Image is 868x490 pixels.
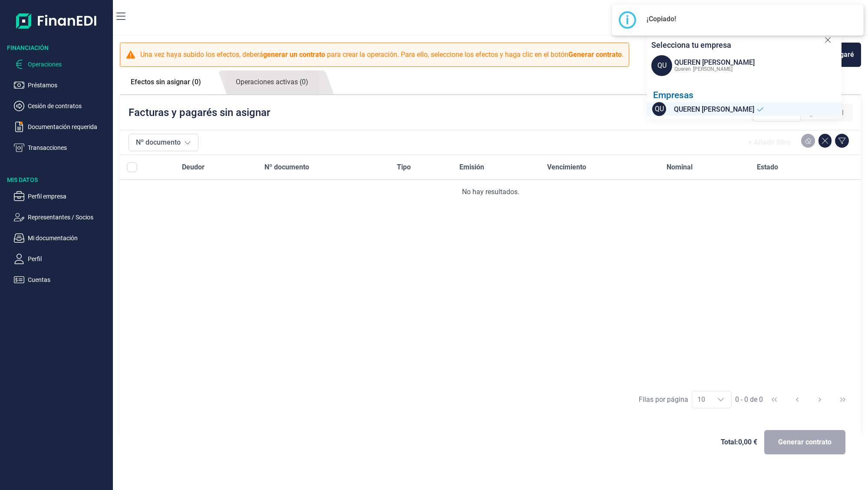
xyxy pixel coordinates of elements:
[764,389,785,410] button: First Page
[28,275,109,285] p: Cuentas
[721,437,757,447] span: Total: 0,00 €
[120,70,212,94] a: Efectos sin asignar (0)
[674,57,755,68] div: QUEREN [PERSON_NAME]
[182,162,205,172] span: Deudor
[547,162,586,172] span: Vencimiento
[16,7,97,35] img: Logo de aplicación
[710,391,731,408] div: Choose
[14,233,109,243] button: Mi documentación
[28,233,109,243] p: Mi documentación
[127,187,854,197] div: No hay resultados.
[28,101,109,111] p: Cesión de contratos
[757,162,778,172] span: Estado
[652,102,666,116] span: QU
[693,66,733,72] span: [PERSON_NAME]
[14,191,109,202] button: Perfil empresa
[14,59,109,70] button: Operaciones
[653,90,842,101] div: Empresas
[28,59,109,70] p: Operaciones
[28,122,109,132] p: Documentación requerida
[28,142,109,153] p: Transacciones
[140,50,624,60] p: Una vez haya subido los efectos, deberá para crear la operación. Para ello, seleccione los efecto...
[639,394,688,405] div: Filas por página
[651,39,731,51] p: Selecciona tu empresa
[14,101,109,111] button: Cesión de contratos
[263,50,325,59] b: generar un contrato
[674,66,691,72] span: Queren
[127,162,137,172] div: All items unselected
[14,254,109,264] button: Perfil
[674,104,754,115] span: QUEREN [PERSON_NAME]
[264,162,309,172] span: Nº documento
[459,162,484,172] span: Emisión
[735,396,763,403] span: 0 - 0 de 0
[28,191,109,202] p: Perfil empresa
[14,275,109,285] button: Cuentas
[225,70,319,94] a: Operaciones activas (0)
[14,80,109,90] button: Préstamos
[397,162,411,172] span: Tipo
[28,80,109,90] p: Préstamos
[129,134,198,151] button: Nº documento
[667,162,693,172] span: Nominal
[626,13,629,27] div: i
[651,55,672,76] span: QU
[129,106,270,119] p: Facturas y pagarés sin asignar
[28,212,109,222] p: Representantes / Socios
[832,389,853,410] button: Last Page
[568,50,622,59] b: Generar contrato
[787,389,808,410] button: Previous Page
[28,254,109,264] p: Perfil
[14,122,109,132] button: Documentación requerida
[14,212,109,222] button: Representantes / Socios
[14,142,109,153] button: Transacciones
[647,15,850,23] h2: ¡Copiado!
[809,389,830,410] button: Next Page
